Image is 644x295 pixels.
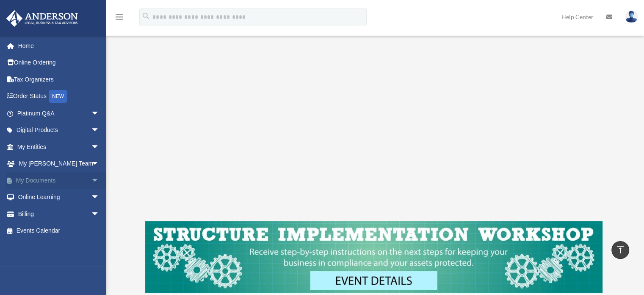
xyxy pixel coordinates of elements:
span: arrow_drop_down [91,155,108,173]
a: Order StatusNEW [6,88,112,105]
span: arrow_drop_down [91,172,108,189]
span: arrow_drop_down [91,205,108,223]
span: arrow_drop_down [91,122,108,139]
i: search [141,11,151,21]
img: Anderson Advisors Platinum Portal [4,10,80,27]
img: User Pic [625,11,638,23]
a: menu [114,15,124,22]
i: menu [114,12,124,22]
span: arrow_drop_down [91,189,108,206]
a: Online Learningarrow_drop_down [6,189,112,206]
i: vertical_align_top [615,244,625,255]
span: arrow_drop_down [91,105,108,122]
span: arrow_drop_down [91,138,108,156]
a: Tax Organizers [6,71,112,88]
a: Home [6,37,112,54]
a: My [PERSON_NAME] Teamarrow_drop_down [6,155,112,172]
a: My Documentsarrow_drop_down [6,172,112,189]
a: Events Calendar [6,222,112,239]
a: Online Ordering [6,54,112,71]
a: vertical_align_top [611,241,629,259]
div: NEW [49,90,67,103]
a: Billingarrow_drop_down [6,205,112,222]
a: My Entitiesarrow_drop_down [6,138,112,155]
a: Platinum Q&Aarrow_drop_down [6,105,112,122]
a: Digital Productsarrow_drop_down [6,122,112,139]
